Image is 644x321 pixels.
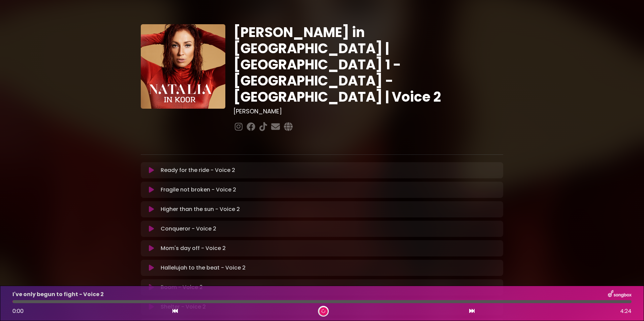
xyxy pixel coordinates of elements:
p: Mom's day off - Voice 2 [161,244,226,252]
h1: [PERSON_NAME] in [GEOGRAPHIC_DATA] | [GEOGRAPHIC_DATA] 1 - [GEOGRAPHIC_DATA] - [GEOGRAPHIC_DATA] ... [233,24,503,105]
h3: [PERSON_NAME] [233,108,503,115]
p: Fragile not broken - Voice 2 [161,186,236,194]
span: 4:24 [620,307,632,315]
p: Conqueror - Voice 2 [161,225,216,233]
p: I've only begun to fight - Voice 2 [12,290,104,298]
span: 0:00 [12,307,24,315]
p: Hallelujah to the beat - Voice 2 [161,264,246,272]
img: YTVS25JmS9CLUqXqkEhs [141,24,225,109]
p: Boom - Voice 2 [161,283,203,291]
p: Ready for the ride - Voice 2 [161,166,235,174]
img: songbox-logo-white.png [608,290,632,299]
p: Higher than the sun - Voice 2 [161,205,240,213]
